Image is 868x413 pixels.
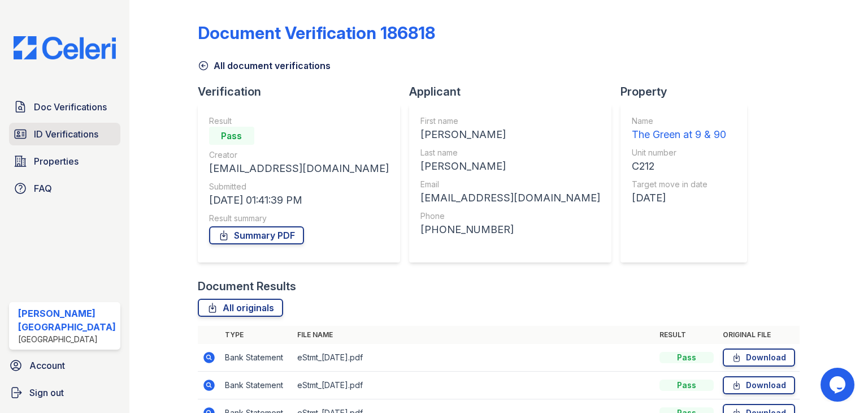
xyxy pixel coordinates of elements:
div: Result [209,115,389,127]
th: Original file [718,326,800,344]
a: FAQ [9,177,120,200]
a: Summary PDF [209,226,304,244]
a: ID Verifications [9,123,120,145]
td: Bank Statement [220,372,293,399]
a: Properties [9,150,120,173]
span: Properties [34,154,79,168]
div: Submitted [209,181,389,192]
div: Unit number [632,147,726,158]
a: All document verifications [198,59,331,72]
div: Target move in date [632,179,726,190]
iframe: chat widget [821,368,857,402]
div: The Green at 9 & 90 [632,127,726,143]
span: Account [29,359,65,372]
div: Result summary [209,213,389,224]
div: Pass [659,352,714,363]
div: Verification [198,84,409,100]
div: Last name [420,147,600,158]
th: File name [293,326,655,344]
a: Account [5,354,125,377]
span: Doc Verifications [34,100,107,114]
a: Name The Green at 9 & 90 [632,115,726,143]
img: CE_Logo_Blue-a8612792a0a2168367f1c8372b55b34899dd931a85d93a1a3d3e32e68fde9ad4.png [5,36,125,59]
div: [PERSON_NAME] [420,158,600,174]
div: [PERSON_NAME][GEOGRAPHIC_DATA] [18,307,116,334]
a: Download [723,349,795,367]
div: [PHONE_NUMBER] [420,222,600,238]
div: [DATE] [632,190,726,206]
td: eStmt_[DATE].pdf [293,372,655,399]
div: [EMAIL_ADDRESS][DOMAIN_NAME] [420,190,600,206]
div: Email [420,179,600,190]
span: ID Verifications [34,127,98,141]
div: [DATE] 01:41:39 PM [209,192,389,208]
div: Pass [659,380,714,391]
div: [EMAIL_ADDRESS][DOMAIN_NAME] [209,161,389,177]
td: eStmt_[DATE].pdf [293,344,655,372]
div: Phone [420,210,600,222]
span: Sign out [29,386,64,399]
div: Name [632,115,726,127]
td: Bank Statement [220,344,293,372]
a: Sign out [5,381,125,404]
span: FAQ [34,182,52,195]
div: Creator [209,149,389,161]
div: First name [420,115,600,127]
div: Property [620,84,756,100]
a: Download [723,376,795,394]
div: C212 [632,158,726,174]
div: Pass [209,127,254,145]
div: Document Results [198,278,296,294]
th: Type [220,326,293,344]
a: All originals [198,299,283,317]
div: [GEOGRAPHIC_DATA] [18,334,116,345]
th: Result [655,326,718,344]
div: Applicant [409,84,620,100]
div: [PERSON_NAME] [420,127,600,143]
div: Document Verification 186818 [198,23,435,43]
a: Doc Verifications [9,96,120,118]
